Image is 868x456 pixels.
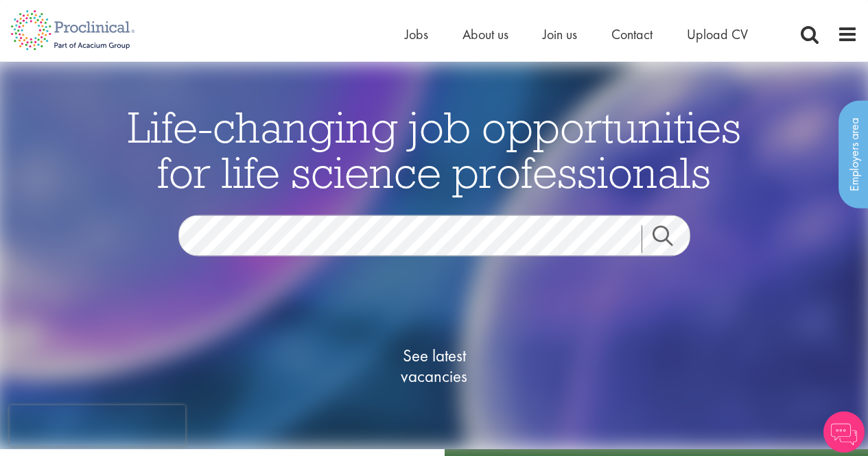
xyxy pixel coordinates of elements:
a: Upload CV [687,25,748,43]
a: Contact [611,25,653,43]
a: See latestvacancies [366,290,503,441]
img: Chatbot [823,411,865,453]
iframe: reCAPTCHA [10,405,185,446]
a: Job search submit button [642,225,701,252]
a: Join us [543,25,577,43]
span: See latest vacancies [366,345,503,386]
span: Life-changing job opportunities for life science professionals [128,99,741,199]
a: About us [462,25,508,43]
a: Jobs [405,25,428,43]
